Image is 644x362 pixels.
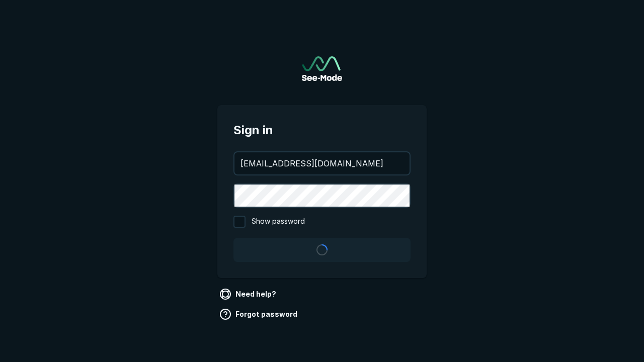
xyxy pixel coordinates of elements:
span: Sign in [233,121,411,139]
a: Forgot password [217,306,301,322]
span: Show password [252,216,305,228]
img: See-Mode Logo [302,56,342,81]
a: Need help? [217,286,280,302]
a: Go to sign in [302,56,342,81]
input: your@email.com [234,152,410,174]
